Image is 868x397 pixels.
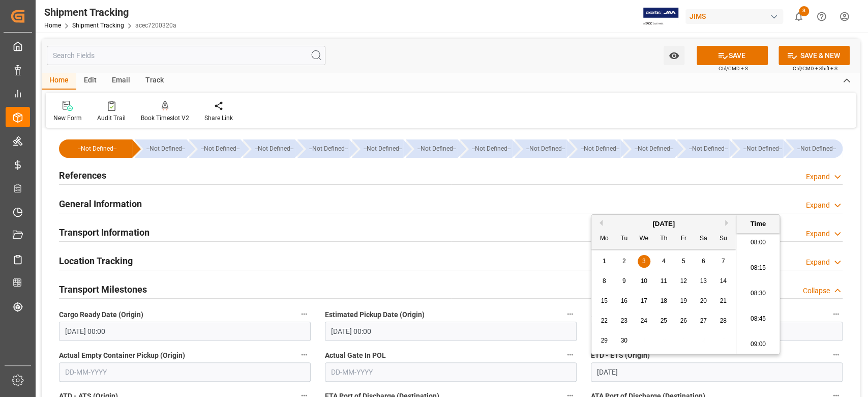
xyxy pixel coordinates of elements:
h2: Transport Information [59,225,149,239]
button: open menu [664,46,684,65]
input: DD-MM-YYYY HH:MM [591,362,843,382]
span: 30 [620,337,627,344]
div: --Not Defined-- [633,139,675,158]
span: 21 [720,297,726,304]
div: Choose Sunday, September 7th, 2025 [717,255,730,268]
div: Choose Sunday, September 28th, 2025 [717,315,730,327]
span: Actual Gate In POL [325,350,386,361]
div: Choose Tuesday, September 23rd, 2025 [618,315,631,327]
span: Cargo Ready Date (Origin) [59,309,143,320]
div: Choose Friday, September 5th, 2025 [677,255,690,268]
input: DD-MM-YYYY HH:MM [59,322,311,341]
button: Actual Gate In POL [563,348,577,361]
div: Book Timeslot V2 [141,114,189,123]
div: Choose Monday, September 22nd, 2025 [598,315,611,327]
div: --Not Defined-- [135,139,187,158]
span: Actual Empty Container Pickup (Origin) [59,350,185,361]
span: Ctrl/CMD + S [719,65,748,72]
span: 27 [700,317,706,324]
div: Choose Wednesday, September 17th, 2025 [638,295,650,307]
div: Th [657,233,670,245]
span: 26 [680,317,686,324]
div: --Not Defined-- [59,139,132,158]
div: Home [42,72,76,90]
div: --Not Defined-- [297,139,349,158]
span: 16 [620,297,627,304]
input: Search Fields [47,46,325,65]
span: 5 [682,258,685,265]
div: Edit [76,72,104,90]
span: 18 [660,297,667,304]
input: DD-MM-YYYY [325,362,577,382]
li: 08:45 [736,306,780,332]
span: 15 [601,297,607,304]
span: Ctrl/CMD + Shift + S [793,65,837,72]
span: 1 [603,258,606,265]
span: 6 [702,258,705,265]
input: DD-MM-YYYY HH:MM [325,322,577,341]
div: --Not Defined-- [796,139,837,158]
input: DD-MM-YYYY [59,362,311,382]
div: --Not Defined-- [362,139,404,158]
span: 11 [660,277,667,285]
span: 8 [603,277,606,285]
div: --Not Defined-- [569,139,621,158]
div: Choose Thursday, September 18th, 2025 [657,295,670,307]
div: New Form [53,114,82,123]
img: Exertis%20JAM%20-%20Email%20Logo.jpg_1722504956.jpg [643,8,678,25]
span: 20 [700,297,706,304]
div: Choose Monday, September 15th, 2025 [598,295,611,307]
span: 29 [601,337,607,344]
h2: General Information [59,197,142,211]
button: ETD - ETS (Origin) [829,348,843,361]
div: [DATE] [591,219,736,229]
div: --Not Defined-- [786,139,843,158]
span: 14 [720,277,726,285]
span: 12 [680,277,686,285]
span: 3 [799,6,809,16]
h2: Location Tracking [59,254,133,268]
span: 3 [642,258,646,265]
div: --Not Defined-- [352,139,404,158]
div: month 2025-09 [594,251,733,351]
button: Cargo Ready Date (Origin) [297,307,311,321]
div: Audit Trail [97,114,126,123]
div: --Not Defined-- [308,139,349,158]
div: Expand [806,229,830,239]
div: --Not Defined-- [623,139,675,158]
a: Shipment Tracking [72,22,124,29]
span: 23 [620,317,627,324]
button: Actual Empty Container Pickup (Origin) [297,348,311,361]
div: --Not Defined-- [460,139,512,158]
button: Next Month [725,220,731,226]
div: Choose Friday, September 26th, 2025 [677,315,690,327]
div: Choose Friday, September 19th, 2025 [677,295,690,307]
div: Choose Tuesday, September 2nd, 2025 [618,255,631,268]
div: --Not Defined-- [515,139,566,158]
span: 7 [722,258,725,265]
div: --Not Defined-- [677,139,729,158]
span: 17 [640,297,647,304]
div: Choose Sunday, September 14th, 2025 [717,275,730,288]
div: Collapse [803,286,830,296]
span: 13 [700,277,706,285]
div: Choose Tuesday, September 9th, 2025 [618,275,631,288]
div: Choose Saturday, September 20th, 2025 [697,295,710,307]
div: Time [739,219,777,229]
div: Sa [697,233,710,245]
div: Email [104,72,138,90]
div: Choose Friday, September 12th, 2025 [677,275,690,288]
div: Shipment Tracking [44,5,176,20]
div: Choose Thursday, September 11th, 2025 [657,275,670,288]
div: Choose Saturday, September 27th, 2025 [697,315,710,327]
span: 19 [680,297,686,304]
div: --Not Defined-- [253,139,295,158]
div: Choose Wednesday, September 24th, 2025 [638,315,650,327]
div: Choose Thursday, September 25th, 2025 [657,315,670,327]
button: Help Center [810,5,833,28]
div: --Not Defined-- [69,139,125,158]
div: --Not Defined-- [416,139,458,158]
a: Home [44,22,61,29]
div: Su [717,233,730,245]
div: --Not Defined-- [243,139,295,158]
